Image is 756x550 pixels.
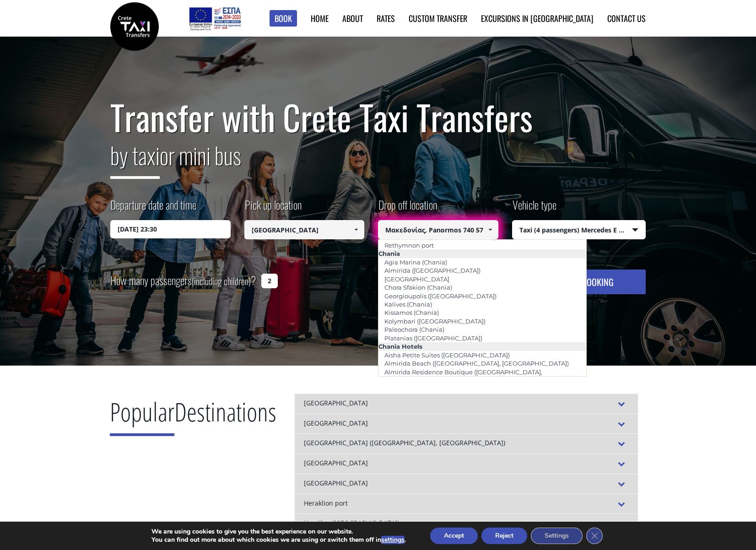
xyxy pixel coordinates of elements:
[188,5,242,32] img: e-bannersEUERDF180X90.jpg
[110,138,160,179] span: by taxi
[110,394,276,443] h2: Destinations
[110,197,196,220] label: Departure date and time
[378,349,516,361] a: Aisha Petite Suites ([GEOGRAPHIC_DATA])
[481,12,594,24] a: Excursions in [GEOGRAPHIC_DATA]
[378,249,586,258] li: Chania
[607,12,646,24] a: Contact us
[378,197,437,220] label: Drop off location
[378,323,450,336] a: Paleochora (Chania)
[192,274,251,288] small: (including children)
[378,273,455,286] a: [GEOGRAPHIC_DATA]
[378,281,458,294] a: Chora Sfakion (Chania)
[430,528,478,544] button: Accept
[244,197,302,220] label: Pick up location
[110,2,159,51] img: Crete Taxi Transfers | Safe Taxi Transfer Services from to Heraklion Airport, Chania Airport, Ret...
[295,394,638,414] div: [GEOGRAPHIC_DATA]
[295,474,638,494] div: [GEOGRAPHIC_DATA]
[311,12,329,24] a: Home
[270,10,297,27] a: Book
[110,98,646,136] h1: Transfer with Crete Taxi Transfers
[378,239,440,252] a: Rethymnon port
[110,270,256,292] label: How many passengers ?
[512,197,556,220] label: Vehicle type
[378,264,486,277] a: Almirida ([GEOGRAPHIC_DATA])
[378,357,575,370] a: Almirida Beach ([GEOGRAPHIC_DATA], [GEOGRAPHIC_DATA])
[110,21,159,30] a: Crete Taxi Transfers | Safe Taxi Transfer Services from to Heraklion Airport, Chania Airport, Ret...
[110,136,646,186] h2: or mini bus
[378,298,438,311] a: Kalives (Chania)
[377,12,395,24] a: Rates
[378,366,542,387] a: Almirida Residence Boutique ([GEOGRAPHIC_DATA], [GEOGRAPHIC_DATA])
[244,220,365,239] input: Select pickup location
[378,306,445,319] a: Kissamos (Chania)
[151,536,406,544] p: You can find out more about which cookies we are using or switch them off in .
[295,513,638,534] div: Nautilux ([GEOGRAPHIC_DATA])
[482,220,497,239] a: Show All Items
[513,221,646,240] span: Taxi (4 passengers) Mercedes E Class
[378,220,498,239] input: Select drop-off location
[586,528,603,544] button: Close GDPR Cookie Banner
[381,536,405,544] button: settings
[295,414,638,434] div: [GEOGRAPHIC_DATA]
[378,256,453,269] a: Agia Marina (Chania)
[151,528,406,536] p: We are using cookies to give you the best experience on our website.
[378,332,488,345] a: Platanias ([GEOGRAPHIC_DATA])
[342,12,363,24] a: About
[378,342,586,350] li: Chania Hotels
[110,394,174,436] span: Popular
[378,290,502,302] a: Georgioupolis ([GEOGRAPHIC_DATA])
[295,433,638,453] div: [GEOGRAPHIC_DATA] ([GEOGRAPHIC_DATA], [GEOGRAPHIC_DATA])
[295,453,638,474] div: [GEOGRAPHIC_DATA]
[295,494,638,514] div: Heraklion port
[531,528,583,544] button: Settings
[409,12,467,24] a: Custom Transfer
[378,315,491,328] a: Kolymbari ([GEOGRAPHIC_DATA])
[349,220,364,239] a: Show All Items
[481,528,527,544] button: Reject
